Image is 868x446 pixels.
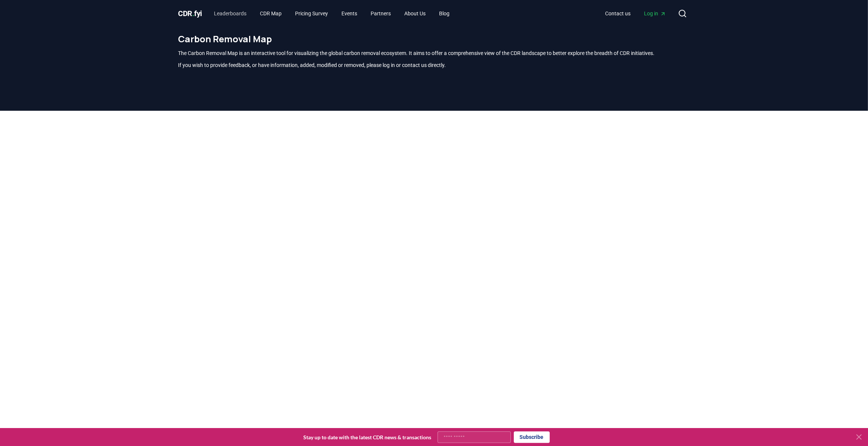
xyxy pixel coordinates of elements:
[644,10,666,17] span: Log in
[638,7,672,20] a: Log in
[365,7,397,20] a: Partners
[599,7,637,20] a: Contact us
[599,7,672,20] nav: Main
[398,7,432,20] a: About Us
[208,7,252,20] a: Leaderboards
[178,9,202,18] span: CDR fyi
[178,33,690,45] h1: Carbon Removal Map
[192,9,194,18] span: .
[208,7,456,20] nav: Main
[178,49,690,57] p: The Carbon Removal Map is an interactive tool for visualizing the global carbon removal ecosystem...
[178,8,202,19] a: CDR.fyi
[335,7,363,20] a: Events
[254,7,288,20] a: CDR Map
[289,7,334,20] a: Pricing Survey
[178,61,690,69] p: If you wish to provide feedback, or have information, added, modified or removed, please log in o...
[433,7,456,20] a: Blog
